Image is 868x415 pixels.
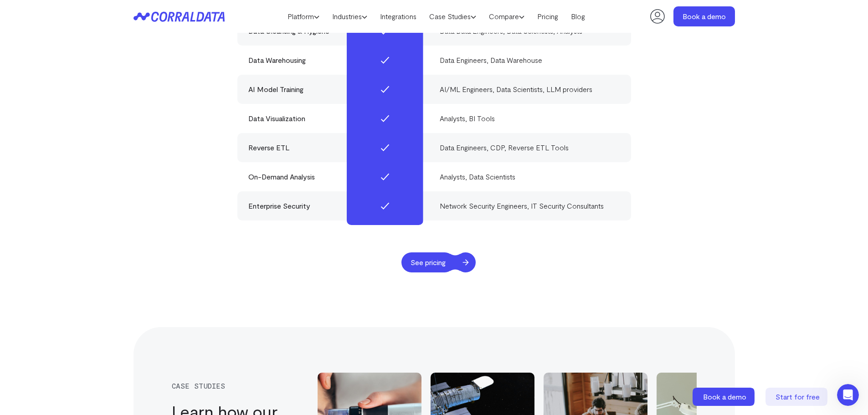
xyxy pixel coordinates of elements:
[248,113,429,124] div: Data Visualization
[693,388,756,406] a: Book a demo
[374,10,423,23] a: Integrations
[440,200,620,211] div: Network Security Engineers, IT Security Consultants
[440,84,620,95] div: AI/ML Engineers, Data Scientists, LLM providers
[248,55,429,66] div: Data Warehousing
[440,55,620,66] div: Data Engineers, Data Warehouse
[423,10,483,23] a: Case Studies
[401,252,455,272] span: See pricing
[703,392,746,401] span: Book a demo
[531,10,565,23] a: Pricing
[248,171,429,182] div: On-Demand Analysis
[483,10,531,23] a: Compare
[440,171,620,182] div: Analysts, Data Scientists
[440,113,620,124] div: Analysts, BI Tools
[565,10,591,23] a: Blog
[172,382,302,390] div: case studies
[765,388,829,406] a: Start for free
[248,200,429,211] div: Enterprise Security
[326,10,374,23] a: Industries
[440,142,620,153] div: Data Engineers, CDP, Reverse ETL Tools
[673,6,735,26] a: Book a demo
[281,10,326,23] a: Platform
[401,252,475,272] a: See pricing
[248,84,429,95] div: AI Model Training
[248,142,429,153] div: Reverse ETL
[776,392,820,401] span: Start for free
[837,384,859,406] iframe: Intercom live chat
